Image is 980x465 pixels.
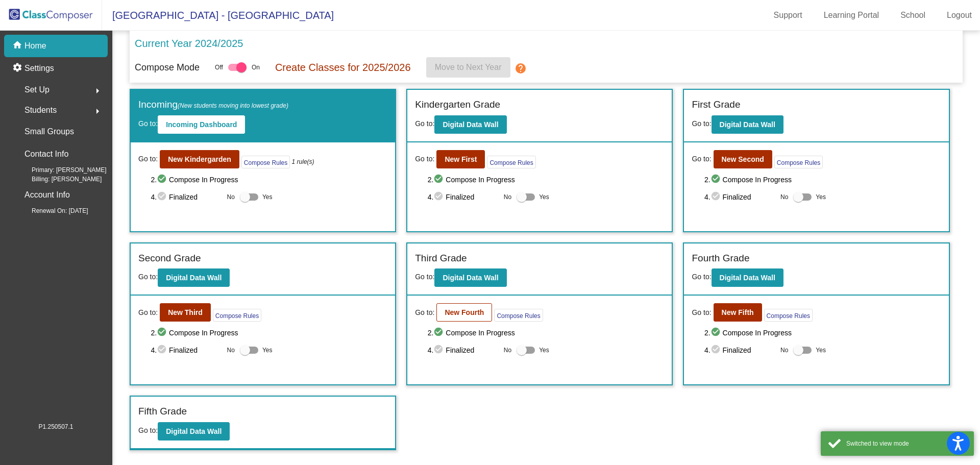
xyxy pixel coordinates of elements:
b: Digital Data Wall [720,120,775,129]
span: Set Up [24,83,50,97]
span: Go to: [692,154,711,164]
label: Fifth Grade [138,404,187,419]
span: Go to: [415,154,434,164]
mat-icon: check_circle [710,344,723,356]
mat-icon: settings [12,62,24,75]
button: Incoming Dashboard [158,115,245,134]
mat-icon: check_circle [157,174,169,186]
span: Go to: [692,307,711,318]
span: 4. Finalized [428,191,499,203]
button: Compose Rules [774,156,823,168]
b: New Fourth [445,308,484,316]
span: No [780,346,788,355]
button: New Second [714,150,772,168]
button: Compose Rules [213,309,261,322]
p: Home [24,40,46,52]
a: School [892,7,934,23]
a: Logout [939,7,980,23]
span: 4. Finalized [704,344,775,356]
button: Digital Data Wall [712,115,783,134]
span: Go to: [415,273,434,281]
mat-icon: check_circle [157,327,169,339]
span: Yes [262,191,273,203]
mat-icon: check_circle [433,344,446,356]
span: No [780,192,788,202]
span: Go to: [415,307,434,318]
a: Learning Portal [816,7,888,23]
button: New Third [160,303,211,322]
span: 2. Compose In Progress [151,174,387,186]
b: Digital Data Wall [166,427,222,435]
button: Digital Data Wall [712,268,783,287]
b: Digital Data Wall [443,120,498,129]
mat-icon: check_circle [157,191,169,203]
button: Digital Data Wall [434,268,506,287]
mat-icon: check_circle [433,327,446,339]
span: Move to Next Year [435,63,502,71]
mat-icon: check_circle [157,344,169,356]
span: 4. Finalized [704,191,775,203]
p: Create Classes for 2025/2026 [275,60,411,75]
span: No [227,346,235,355]
mat-icon: check_circle [710,191,723,203]
p: Settings [24,62,54,75]
span: Yes [262,344,273,356]
span: Off [215,63,223,72]
span: On [252,63,260,72]
b: New First [445,155,477,163]
mat-icon: home [12,40,24,52]
mat-icon: arrow_right [91,85,104,97]
button: New Fourth [436,303,492,322]
b: Digital Data Wall [443,274,498,282]
span: Yes [539,344,549,356]
b: Digital Data Wall [166,274,222,282]
button: Compose Rules [494,309,543,322]
b: New Fifth [722,308,754,316]
span: No [504,346,511,355]
span: Primary: [PERSON_NAME] [15,165,107,175]
span: No [504,192,511,202]
button: New Fifth [714,303,762,322]
span: 2. Compose In Progress [428,327,665,339]
button: Move to Next Year [426,57,510,78]
span: [GEOGRAPHIC_DATA] - [GEOGRAPHIC_DATA] [102,7,334,23]
i: 1 rule(s) [292,157,314,166]
button: New Kindergarden [160,150,239,168]
span: Renewal On: [DATE] [15,206,88,215]
span: Yes [816,191,826,203]
a: Support [766,7,811,23]
span: 2. Compose In Progress [151,327,387,339]
b: Incoming Dashboard [166,120,237,129]
p: Current Year 2024/2025 [135,36,243,51]
label: Third Grade [415,251,467,266]
span: 4. Finalized [428,344,499,356]
mat-icon: arrow_right [91,105,104,117]
span: Yes [816,344,826,356]
mat-icon: help [514,62,527,75]
button: Compose Rules [487,156,535,168]
span: 4. Finalized [151,191,222,203]
span: 2. Compose In Progress [704,327,941,339]
button: Compose Rules [241,156,290,168]
p: Compose Mode [135,61,200,75]
span: Go to: [138,154,158,164]
label: Fourth Grade [692,251,749,266]
span: (New students moving into lowest grade) [178,102,288,109]
b: New Kindergarden [168,155,231,163]
span: Yes [539,191,549,203]
label: First Grade [692,97,740,112]
button: Compose Rules [764,309,813,322]
b: Digital Data Wall [720,274,775,282]
label: Second Grade [138,251,201,266]
span: Students [24,103,57,117]
mat-icon: check_circle [433,174,446,186]
p: Small Groups [24,125,74,139]
b: New Third [168,308,203,316]
label: Incoming [138,97,288,112]
div: Switched to view mode [846,439,966,448]
p: Account Info [24,188,70,202]
button: Digital Data Wall [158,268,230,287]
span: 2. Compose In Progress [428,174,665,186]
span: Go to: [692,119,711,128]
span: No [227,192,235,202]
